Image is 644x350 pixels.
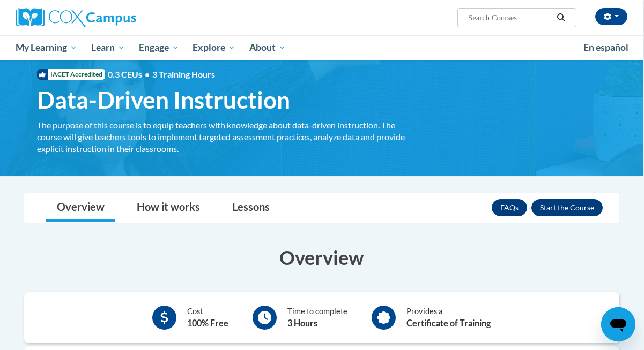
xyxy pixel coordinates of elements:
div: Cost [187,306,228,330]
a: Overview [46,194,115,222]
span: IACET Accredited [37,69,105,80]
div: Provides a [406,306,491,330]
a: Explore [186,35,242,60]
div: The purpose of this course is to equip teachers with knowledge about data-driven instruction. The... [37,119,407,155]
a: Engage [132,35,186,60]
img: Cox Campus [16,8,136,27]
span: En español [583,42,628,53]
input: Search Courses [467,11,553,24]
button: Enroll [531,199,603,216]
a: About [242,35,293,60]
button: Search [553,11,569,24]
div: Time to complete [287,306,347,330]
span: Engage [139,41,179,54]
span: Explore [193,41,235,54]
a: My Learning [9,35,85,60]
span: Data-Driven Instruction [37,86,290,114]
span: Learn [91,41,125,54]
b: Certificate of Training [406,318,491,328]
a: Learn [84,35,132,60]
span: 3 Training Hours [152,69,215,79]
b: 100% Free [187,318,228,328]
span: • [145,69,150,79]
a: Lessons [221,194,280,222]
span: My Learning [16,41,77,54]
button: Account Settings [595,8,627,25]
span: About [249,41,286,54]
b: 3 Hours [287,318,317,328]
a: How it works [126,194,211,222]
div: Main menu [8,35,635,60]
span: 0.3 CEUs [108,69,215,80]
h3: Overview [24,244,619,271]
a: FAQs [492,199,527,216]
a: Cox Campus [16,8,209,27]
a: En español [576,36,635,59]
iframe: Button to launch messaging window [601,307,635,341]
